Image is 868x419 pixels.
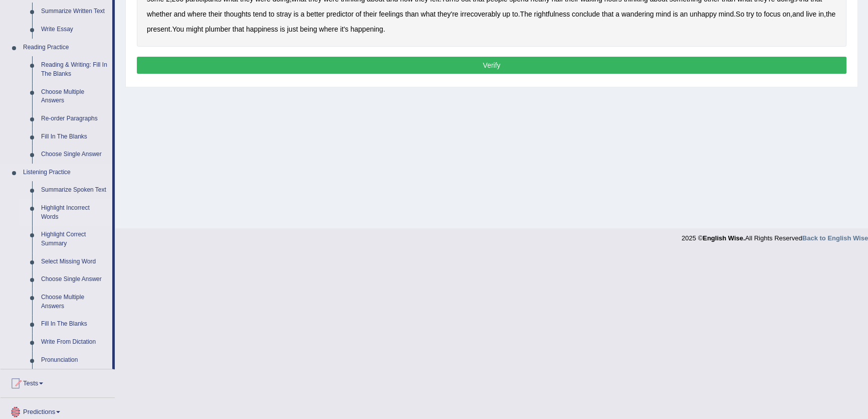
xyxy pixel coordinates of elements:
b: The [520,10,532,18]
b: a [615,10,619,18]
b: of [355,10,361,18]
a: Choose Multiple Answers [37,83,112,110]
a: Choose Single Answer [37,146,112,164]
b: and [792,10,804,18]
b: mind [656,10,671,18]
a: Highlight Incorrect Words [37,199,112,226]
a: Write From Dictation [37,333,112,351]
b: than [405,10,418,18]
b: it's [340,25,349,33]
b: happiness [246,25,278,33]
b: present [147,25,170,33]
a: Re-order Paragraphs [37,110,112,128]
b: unhappy [690,10,717,18]
b: predictor [326,10,353,18]
b: is [280,25,285,33]
b: where [187,10,206,18]
b: mind [719,10,734,18]
b: feelings [379,10,403,18]
b: the [826,10,835,18]
b: plumber [205,25,231,33]
b: whether [147,10,172,18]
b: to [756,10,762,18]
a: Listening Practice [19,164,112,182]
b: in [818,10,824,18]
strong: English Wise. [703,234,745,242]
a: Summarize Written Text [37,3,112,21]
b: on [782,10,790,18]
b: happening [350,25,383,33]
a: Choose Single Answer [37,270,112,289]
a: Choose Multiple Answers [37,289,112,315]
b: You [172,25,184,33]
a: Fill In The Blanks [37,315,112,333]
a: Pronunciation [37,351,112,369]
b: thoughts [224,10,251,18]
b: their [363,10,377,18]
a: Reading & Writing: Fill In The Blanks [37,56,112,83]
a: Highlight Correct Summary [37,226,112,252]
b: better [306,10,324,18]
b: that [233,25,244,33]
b: rightfulness [534,10,570,18]
b: a [301,10,305,18]
a: Summarize Spoken Text [37,181,112,199]
b: just [287,25,298,33]
b: live [806,10,816,18]
b: they're [438,10,459,18]
b: stray [276,10,291,18]
b: tend [253,10,267,18]
button: Verify [137,57,846,74]
b: is [673,10,678,18]
b: up [502,10,510,18]
b: their [208,10,222,18]
b: might [186,25,203,33]
a: Back to English Wise [802,234,868,242]
b: an [680,10,688,18]
b: what [420,10,436,18]
b: to [512,10,518,18]
a: Select Missing Word [37,253,112,271]
a: Reading Practice [19,39,112,57]
b: wandering [621,10,654,18]
a: Fill In The Blanks [37,128,112,146]
b: try [746,10,754,18]
b: irrecoverably [460,10,500,18]
b: to [269,10,275,18]
b: is [294,10,299,18]
b: and [174,10,185,18]
b: where [319,25,338,33]
b: So [736,10,744,18]
b: that [602,10,613,18]
b: conclude [572,10,600,18]
a: Write Essay [37,21,112,39]
b: being [300,25,317,33]
b: focus [764,10,780,18]
a: Tests [1,369,115,394]
div: 2025 © All Rights Reserved [682,228,868,243]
